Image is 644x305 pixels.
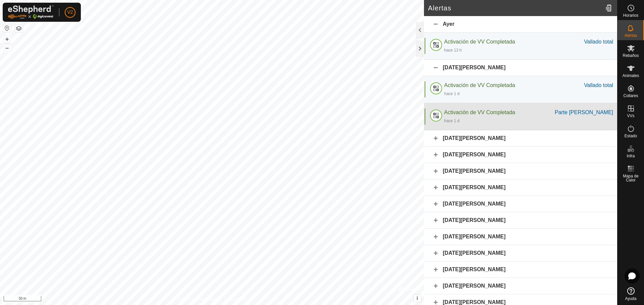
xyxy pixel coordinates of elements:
span: V2 [67,9,73,16]
div: Vallado total [584,38,613,46]
span: Rebaños [623,54,639,58]
div: [DATE][PERSON_NAME] [424,229,617,245]
div: Vallado total [584,81,613,89]
span: i [417,295,418,301]
span: Ayuda [625,297,637,301]
span: Horarios [623,13,638,17]
span: Activación de VV Completada [444,109,515,115]
span: Activación de VV Completada [444,39,515,45]
div: [DATE][PERSON_NAME] [424,261,617,278]
div: Parte [PERSON_NAME] [555,108,613,117]
span: Animales [623,74,639,78]
div: [DATE][PERSON_NAME] [424,179,617,196]
div: [DATE][PERSON_NAME] [424,245,617,261]
a: Política de Privacidad [177,296,216,302]
span: Mapa de Calor [619,174,642,182]
div: hace 1 d [444,118,460,124]
div: [DATE][PERSON_NAME] [424,196,617,212]
span: Alertas [625,33,637,37]
div: Ayer [424,16,617,32]
span: Infra [627,154,635,158]
div: [DATE][PERSON_NAME] [424,147,617,163]
span: Activación de VV Completada [444,82,515,88]
a: Contáctenos [224,296,247,302]
button: + [3,35,11,43]
h2: Alertas [428,4,603,12]
div: [DATE][PERSON_NAME] [424,212,617,229]
span: VVs [627,114,634,118]
button: Restablecer Mapa [3,24,11,32]
div: [DATE][PERSON_NAME] [424,163,617,179]
span: Collares [623,94,638,98]
img: Logo Gallagher [8,5,54,19]
button: Capas del Mapa [15,24,23,32]
button: – [3,44,11,52]
div: hace 1 d [444,91,460,97]
div: [DATE][PERSON_NAME] [424,60,617,76]
button: i [414,295,421,302]
a: Ayuda [618,285,644,303]
div: [DATE][PERSON_NAME] [424,278,617,294]
span: Estado [625,134,637,138]
div: hace 13 h [444,47,462,53]
div: [DATE][PERSON_NAME] [424,130,617,147]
